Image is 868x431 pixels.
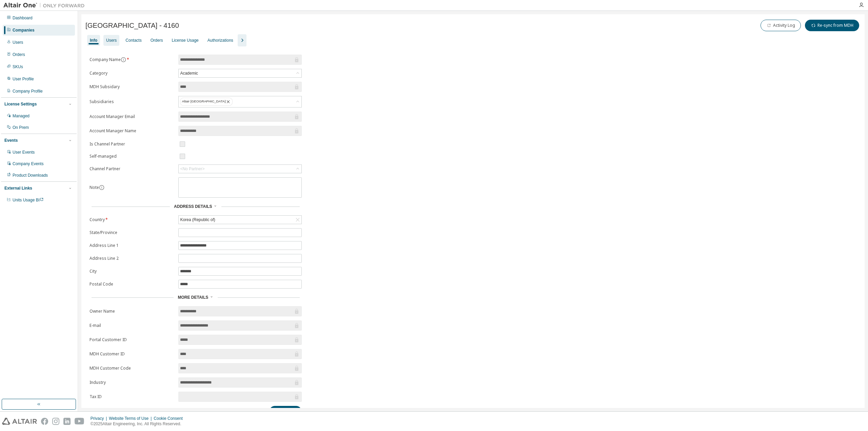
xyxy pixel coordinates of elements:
[90,337,174,342] label: Portal Customer ID
[2,418,37,425] img: altair_logo.svg
[4,101,37,107] div: License Settings
[761,20,801,31] button: Activity Log
[13,15,33,21] div: Dashboard
[90,256,174,261] label: Address Line 2
[172,38,198,43] div: License Usage
[13,40,23,45] div: Users
[3,2,88,9] img: Altair One
[90,366,174,371] label: MDH Customer Code
[90,38,97,43] div: Info
[180,166,204,172] div: <No Partner>
[99,185,104,190] button: information
[179,96,301,107] div: Altair [GEOGRAPHIC_DATA]
[90,230,174,235] label: State/Province
[180,98,233,106] div: Altair [GEOGRAPHIC_DATA]
[63,418,71,425] img: linkedin.svg
[179,69,301,77] div: Academic
[13,150,35,155] div: User Events
[90,184,99,190] label: Note
[90,154,174,159] label: Self-managed
[90,128,174,134] label: Account Manager Name
[13,76,34,82] div: User Profile
[13,64,23,70] div: SKUs
[90,84,174,90] label: MDH Subsidary
[90,99,174,104] label: Subsidiaries
[75,418,84,425] img: youtube.svg
[90,281,174,287] label: Postal Code
[13,198,44,202] span: Units Usage BI
[13,161,43,166] div: Company Events
[90,166,174,172] label: Channel Partner
[90,141,174,147] label: Is Channel Partner
[90,71,174,76] label: Category
[151,38,163,43] div: Orders
[41,418,48,425] img: facebook.svg
[90,394,174,399] label: Tax ID
[179,216,301,224] div: Korea (Republic of)
[13,125,29,130] div: On Prem
[4,185,32,191] div: External Links
[90,217,174,222] label: Country
[208,38,233,43] div: Authorizations
[805,20,859,31] button: Re-sync from MDH
[125,38,141,43] div: Contacts
[179,216,216,223] div: Korea (Republic of)
[13,113,29,119] div: Managed
[174,204,212,209] span: Address Details
[90,323,174,328] label: E-mail
[90,309,174,314] label: Owner Name
[106,38,117,43] div: Users
[90,57,174,62] label: Company Name
[4,138,18,143] div: Events
[90,114,174,119] label: Account Manager Email
[13,52,25,57] div: Orders
[91,421,187,427] p: © 2025 Altair Engineering, Inc. All Rights Reserved.
[13,173,48,178] div: Product Downloads
[90,351,174,357] label: MDH Customer ID
[109,416,154,421] div: Website Terms of Use
[13,27,35,33] div: Companies
[85,22,179,30] span: [GEOGRAPHIC_DATA] - 4160
[178,295,208,300] span: More Details
[269,406,302,417] button: Update
[90,269,174,274] label: City
[90,380,174,385] label: Industry
[52,418,59,425] img: instagram.svg
[121,57,126,62] button: information
[154,416,186,421] div: Cookie Consent
[13,89,43,94] div: Company Profile
[90,243,174,248] label: Address Line 1
[179,70,199,77] div: Academic
[91,416,109,421] div: Privacy
[179,165,301,173] div: <No Partner>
